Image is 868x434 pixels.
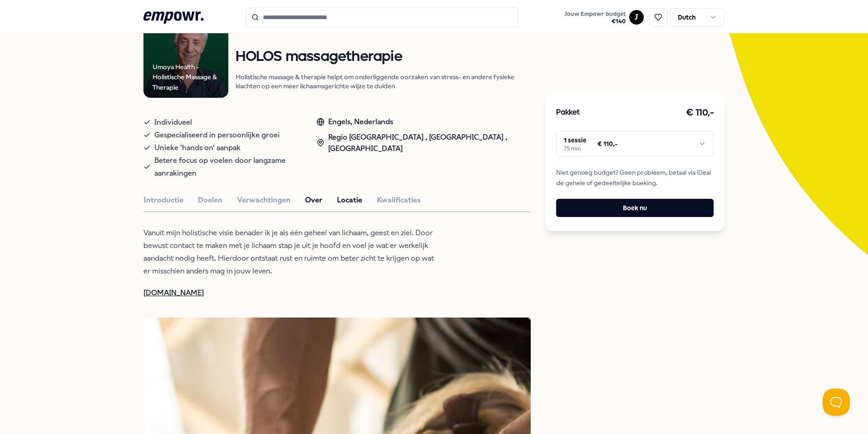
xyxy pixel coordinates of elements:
span: Individueel [154,116,192,129]
button: Over [305,194,322,206]
span: Gespecialiseerd in persoonlijke groei [154,129,280,141]
span: Unieke 'hands on' aanpak [154,141,241,154]
span: € 140 [564,18,626,25]
span: Betere focus op voelen door langzame aanrakingen [154,154,298,180]
button: Doelen [198,194,222,206]
p: Holistische massage & therapie helpt om onderliggende oorzaken van stress- en andere fysieke klac... [236,72,531,91]
div: Umoya Health - Holistische Massage & Therapie [153,62,228,92]
input: Search for products, categories or subcategories [246,7,518,27]
img: Product Image [143,13,228,98]
button: Jouw Empowr budget€140 [562,9,627,27]
button: Verwachtingen [237,194,291,206]
span: Niet genoeg budget? Geen probleem, betaal via iDeal de gehele of gedeeltelijke boeking. [556,167,714,188]
p: Vanuit mijn holistische visie benader ik je als één geheel van lichaam, geest en ziel. Door bewus... [143,227,439,278]
button: Kwalificaties [377,194,421,206]
a: [DOMAIN_NAME] [143,288,204,297]
h1: HOLOS massagetherapie [236,49,531,65]
iframe: Help Scout Beacon - Open [823,389,850,416]
button: Boek nu [556,199,714,217]
span: Jouw Empowr budget [564,10,626,18]
h3: € 110,- [686,106,714,120]
button: J [629,10,644,25]
a: Jouw Empowr budget€140 [561,8,629,27]
div: Regio [GEOGRAPHIC_DATA] , [GEOGRAPHIC_DATA] , [GEOGRAPHIC_DATA] [316,131,531,155]
button: Locatie [337,194,362,206]
h3: Pakket [556,107,580,119]
div: Engels, Nederlands [316,116,531,128]
button: Introductie [143,194,183,206]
